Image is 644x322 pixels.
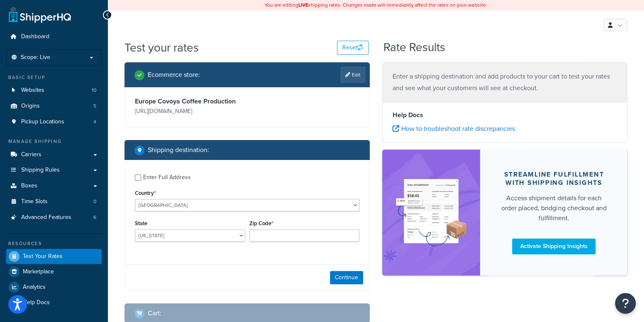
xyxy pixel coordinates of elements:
[500,170,607,187] div: Streamline Fulfillment with Shipping Insights
[6,147,102,162] a: Carriers
[6,74,102,81] div: Basic Setup
[6,194,102,209] a: Time Slots0
[21,214,71,221] span: Advanced Features
[135,97,245,106] h3: Europe Covoya Coffee Production
[21,54,50,61] span: Scope: Live
[340,66,366,83] a: Edit
[135,175,141,181] input: Enter Full Address
[135,220,147,226] label: State
[6,264,102,279] a: Marketplace
[148,146,209,154] h2: Shipping destination :
[6,194,102,209] li: Time Slots
[298,1,308,9] b: LIVE
[135,190,156,196] label: Country*
[249,220,273,226] label: Zip Code*
[6,280,102,295] a: Analytics
[23,253,63,260] span: Test Your Rates
[6,98,102,114] a: Origins5
[337,41,368,55] button: Reset
[6,178,102,194] a: Boxes
[21,103,40,110] span: Origins
[393,124,515,133] a: How to troubleshoot rate discrepancies
[6,114,102,130] li: Pickup Locations
[143,172,191,183] div: Enter Full Address
[21,167,60,174] span: Shipping Rules
[6,210,102,225] a: Advanced Features6
[23,268,54,275] span: Marketplace
[21,198,48,205] span: Time Slots
[21,33,49,40] span: Dashboard
[6,98,102,114] li: Origins
[124,39,199,56] h1: Test your rates
[395,162,468,263] img: feature-image-si-e24932ea9b9fcd0ff835db86be1ff8d589347e8876e1638d903ea230a36726be.png
[615,293,636,314] button: Open Resource Center
[6,29,102,44] a: Dashboard
[6,210,102,225] li: Advanced Features
[6,295,102,310] a: Help Docs
[23,299,50,306] span: Help Docs
[330,271,363,284] button: Continue
[93,118,96,125] span: 4
[92,87,96,94] span: 10
[23,284,46,291] span: Analytics
[6,249,102,264] a: Test Your Rates
[500,193,607,223] div: Access shipment details for each order placed, bridging checkout and fulfillment.
[93,103,96,110] span: 5
[6,83,102,98] a: Websites10
[512,238,595,254] a: Activate Shipping Insights
[93,198,96,205] span: 0
[135,106,245,117] p: [URL][DOMAIN_NAME]
[21,87,44,94] span: Websites
[21,118,64,125] span: Pickup Locations
[148,310,161,317] h2: Cart :
[383,41,445,54] h2: Rate Results
[21,182,37,189] span: Boxes
[21,151,41,158] span: Carriers
[6,138,102,145] div: Manage Shipping
[6,114,102,130] a: Pickup Locations4
[393,71,617,94] p: Enter a shipping destination and add products to your cart to test your rates and see what your c...
[6,162,102,178] a: Shipping Rules
[6,83,102,98] li: Websites
[393,110,617,120] h4: Help Docs
[93,214,96,221] span: 6
[6,240,102,247] div: Resources
[148,71,200,79] h2: Ecommerce store :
